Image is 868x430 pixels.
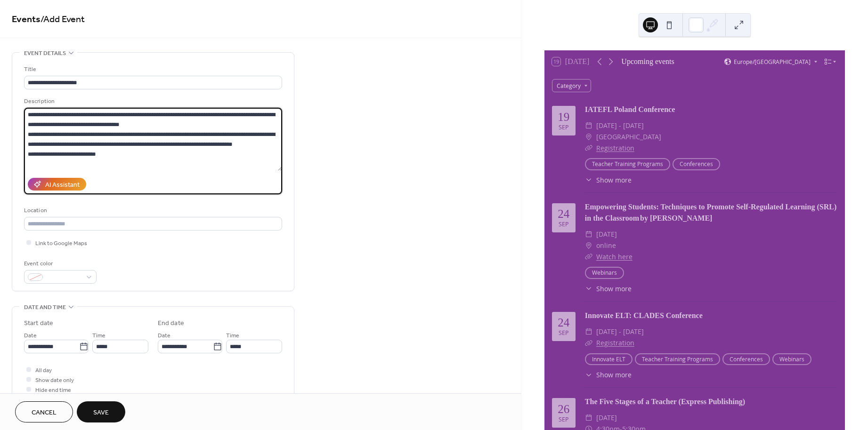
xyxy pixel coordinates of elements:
div: ​ [585,337,592,349]
div: Upcoming events [621,56,674,67]
div: 26 [558,403,569,415]
div: ​ [585,370,592,380]
a: The Five Stages of a Teacher (Express Publishing) [585,398,745,406]
div: ​ [585,326,592,337]
a: Events [12,10,41,29]
span: Show date only [35,375,74,385]
div: ​ [585,143,592,154]
div: 19 [558,111,569,123]
span: [DATE] [596,412,617,423]
a: Registration [596,338,634,347]
span: Cancel [32,408,57,418]
button: Save [77,401,125,422]
span: Time [92,331,105,341]
span: Link to Google Maps [35,239,87,248]
div: Sep [559,417,569,423]
div: ​ [585,175,592,185]
div: ​ [585,229,592,240]
div: Sep [559,222,569,228]
a: Watch here [596,252,633,261]
div: 24 [558,317,569,328]
div: ​ [585,240,592,251]
div: ​ [585,412,592,423]
button: Cancel [15,401,73,422]
span: Hide end time [35,385,71,395]
button: ​Show more [585,370,632,380]
span: [DATE] - [DATE] [596,120,644,131]
span: Event details [24,48,66,58]
span: online [596,240,616,251]
div: Description [24,96,280,106]
div: ​ [585,131,592,143]
div: 24 [558,208,569,220]
a: Registration [596,143,634,152]
a: Innovate ELT: CLADES Conference [585,311,703,319]
a: IATEFL Poland Conference [585,105,675,113]
span: Save [93,408,109,418]
span: Date [158,331,170,341]
div: Title [24,64,280,74]
span: Show more [596,370,632,380]
span: [DATE] - [DATE] [596,326,644,337]
span: [GEOGRAPHIC_DATA] [596,131,661,143]
div: End date [158,319,184,328]
div: AI Assistant [45,180,80,190]
button: ​Show more [585,284,632,294]
button: AI Assistant [28,178,86,191]
span: Show more [596,175,632,185]
span: Date [24,331,37,341]
span: / Add Event [41,10,85,29]
span: Date and time [24,303,66,312]
div: Location [24,206,280,215]
span: Time [226,331,239,341]
span: All day [35,366,52,375]
div: ​ [585,284,592,294]
div: Sep [559,330,569,336]
span: Show more [596,284,632,294]
a: Empowering Students: Techniques to Promote Self-Regulated Learning (SRL) in the Classroom by [PER... [585,203,836,222]
span: [DATE] [596,229,617,240]
div: Sep [559,125,569,131]
div: Start date [24,319,53,328]
div: ​ [585,120,592,131]
div: Event color [24,259,95,269]
button: ​Show more [585,175,632,185]
div: ​ [585,251,592,263]
span: Europe/[GEOGRAPHIC_DATA] [734,59,811,64]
